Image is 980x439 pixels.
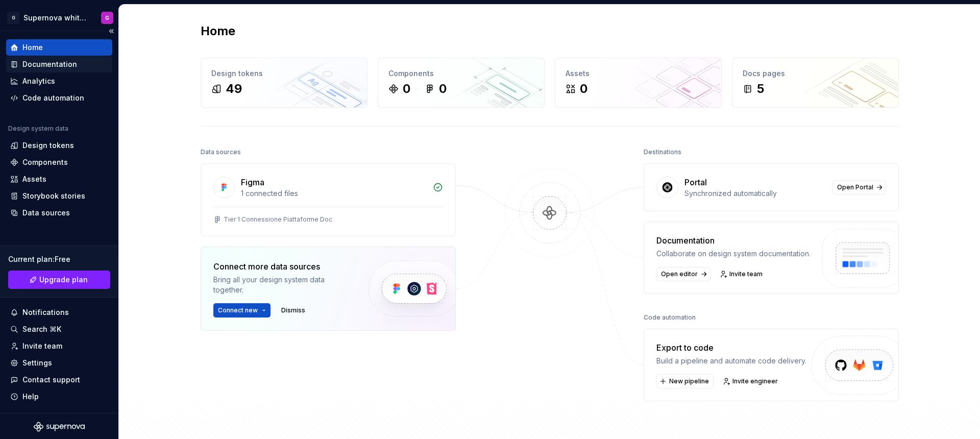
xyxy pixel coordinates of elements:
[201,23,235,39] h2: Home
[22,208,70,218] div: Data sources
[644,310,696,325] div: Code automation
[104,24,118,38] button: Collapse sidebar
[6,171,112,187] a: Assets
[6,388,112,405] button: Help
[201,163,456,236] a: Figma1 connected filesTier 1 Connessione Piattaforme Doc
[241,176,264,188] div: Figma
[213,303,271,318] button: Connect new
[6,372,112,388] button: Contact support
[656,234,811,247] div: Documentation
[656,342,806,354] div: Export to code
[6,188,112,204] a: Storybook stories
[22,93,84,103] div: Code automation
[832,180,886,194] a: Open Portal
[580,81,587,97] div: 0
[22,358,52,368] div: Settings
[277,303,310,318] button: Dismiss
[837,183,873,191] span: Open Portal
[743,68,888,79] div: Docs pages
[644,145,681,159] div: Destinations
[656,249,811,259] div: Collaborate on design system documentation.
[717,267,767,281] a: Invite team
[684,176,707,188] div: Portal
[22,341,62,351] div: Invite team
[211,68,357,79] div: Design tokens
[213,275,351,295] div: Bring all your design system data together.
[732,58,899,108] a: Docs pages5
[241,188,427,199] div: 1 connected files
[6,154,112,170] a: Components
[22,76,55,86] div: Analytics
[6,355,112,371] a: Settings
[2,7,116,29] button: GSupernova white labelG
[201,145,241,159] div: Data sources
[22,307,69,318] div: Notifications
[22,157,68,167] div: Components
[656,374,714,388] button: New pipeline
[6,39,112,56] a: Home
[39,275,88,285] span: Upgrade plan
[224,215,332,224] div: Tier 1 Connessione Piattaforme Doc
[22,392,39,402] div: Help
[8,254,110,264] div: Current plan : Free
[22,59,77,69] div: Documentation
[8,271,110,289] a: Upgrade plan
[201,58,367,108] a: Design tokens49
[22,140,74,151] div: Design tokens
[22,174,46,184] div: Assets
[22,324,61,334] div: Search ⌘K
[555,58,722,108] a: Assets0
[684,188,826,199] div: Synchronized automatically
[439,81,447,97] div: 0
[213,260,351,273] div: Connect more data sources
[218,306,258,314] span: Connect new
[22,375,80,385] div: Contact support
[8,125,68,133] div: Design system data
[661,270,698,278] span: Open editor
[729,270,763,278] span: Invite team
[566,68,711,79] div: Assets
[656,267,710,281] a: Open editor
[6,338,112,354] a: Invite team
[6,90,112,106] a: Code automation
[6,56,112,72] a: Documentation
[105,14,109,22] div: G
[732,377,778,385] span: Invite engineer
[22,191,85,201] div: Storybook stories
[23,13,89,23] div: Supernova white label
[403,81,410,97] div: 0
[6,321,112,337] button: Search ⌘K
[656,356,806,366] div: Build a pipeline and automate code delivery.
[22,42,43,53] div: Home
[226,81,242,97] div: 49
[6,73,112,89] a: Analytics
[6,205,112,221] a: Data sources
[281,306,305,314] span: Dismiss
[7,12,19,24] div: G
[34,422,85,432] svg: Supernova Logo
[669,377,709,385] span: New pipeline
[388,68,534,79] div: Components
[378,58,545,108] a: Components00
[6,304,112,321] button: Notifications
[6,137,112,154] a: Design tokens
[757,81,764,97] div: 5
[720,374,782,388] a: Invite engineer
